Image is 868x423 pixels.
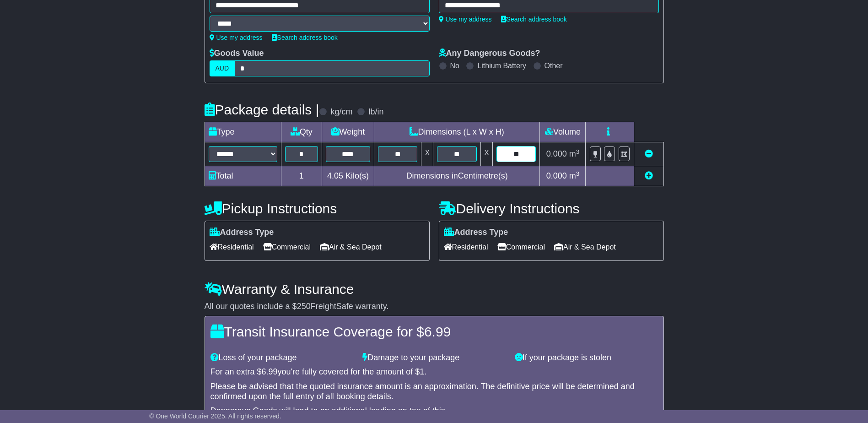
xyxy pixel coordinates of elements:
[477,61,526,70] label: Lithium Battery
[297,302,311,311] span: 250
[569,149,580,158] span: m
[206,353,358,363] div: Loss of your package
[374,122,540,142] td: Dimensions (L x W x H)
[576,148,580,155] sup: 3
[546,171,567,180] span: 0.000
[554,240,616,254] span: Air & Sea Depot
[330,107,352,117] label: kg/cm
[205,302,664,312] div: All our quotes include a $ FreightSafe warranty.
[358,353,510,363] div: Damage to your package
[444,228,508,238] label: Address Type
[281,166,322,186] td: 1
[210,49,264,59] label: Goods Value
[420,367,424,376] span: 1
[210,34,263,41] a: Use my address
[263,240,311,254] span: Commercial
[439,16,492,23] a: Use my address
[421,142,433,166] td: x
[645,171,653,180] a: Add new item
[540,122,586,142] td: Volume
[210,240,254,254] span: Residential
[210,228,274,238] label: Address Type
[439,49,540,59] label: Any Dangerous Goods?
[569,171,580,180] span: m
[450,61,459,70] label: No
[510,353,663,363] div: If your package is stolen
[262,367,278,376] span: 6.99
[210,60,235,76] label: AUD
[576,170,580,177] sup: 3
[205,282,664,297] h4: Warranty & Insurance
[501,16,567,23] a: Search address book
[210,324,658,339] h4: Transit Insurance Coverage for $
[210,406,658,416] div: Dangerous Goods will lead to an additional loading on top of this.
[320,240,382,254] span: Air & Sea Depot
[205,201,430,216] h4: Pickup Instructions
[210,382,658,401] div: Please be advised that the quoted insurance amount is an approximation. The definitive price will...
[480,142,492,166] td: x
[439,201,664,216] h4: Delivery Instructions
[205,166,281,186] td: Total
[210,367,658,377] div: For an extra $ you're fully covered for the amount of $ .
[374,166,540,186] td: Dimensions in Centimetre(s)
[149,412,281,420] span: © One World Courier 2025. All rights reserved.
[545,61,563,70] label: Other
[444,240,488,254] span: Residential
[497,240,545,254] span: Commercial
[281,122,322,142] td: Qty
[645,149,653,158] a: Remove this item
[322,122,374,142] td: Weight
[424,324,451,339] span: 6.99
[205,122,281,142] td: Type
[368,107,383,117] label: lb/in
[546,149,567,158] span: 0.000
[205,102,319,117] h4: Package details |
[327,171,343,180] span: 4.05
[322,166,374,186] td: Kilo(s)
[272,34,338,41] a: Search address book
